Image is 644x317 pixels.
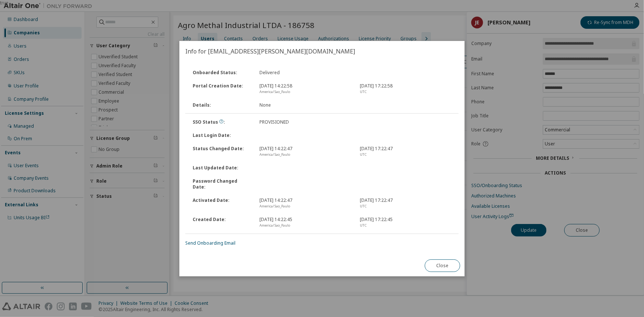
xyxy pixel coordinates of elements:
[360,152,451,158] div: UTC
[188,146,255,158] div: Status Changed Date :
[188,132,255,138] div: Last Login Date :
[259,152,351,158] div: America/Sao_Paulo
[259,223,351,228] div: America/Sao_Paulo
[255,217,355,228] div: [DATE] 14:22:45
[355,83,456,95] div: [DATE] 17:22:58
[188,70,255,76] div: Onboarded Status :
[188,217,255,228] div: Created Date :
[360,203,451,209] div: UTC
[188,83,255,95] div: Portal Creation Date :
[255,119,355,125] div: PROVISIONED
[255,70,355,76] div: Delivered
[355,197,456,209] div: [DATE] 17:22:47
[259,203,351,209] div: America/Sao_Paulo
[255,83,355,95] div: [DATE] 14:22:58
[259,89,351,95] div: America/Sao_Paulo
[360,89,451,95] div: UTC
[255,102,355,108] div: None
[179,41,465,62] h2: Info for [EMAIL_ADDRESS][PERSON_NAME][DOMAIN_NAME]
[188,197,255,209] div: Activated Date :
[188,165,255,171] div: Last Updated Date :
[255,197,355,209] div: [DATE] 14:22:47
[355,146,456,158] div: [DATE] 17:22:47
[355,217,456,228] div: [DATE] 17:22:45
[188,178,255,190] div: Password Changed Date :
[188,119,255,125] div: SSO Status :
[425,259,460,272] button: Close
[360,223,451,228] div: UTC
[185,240,235,246] a: Send Onboarding Email
[188,102,255,108] div: Details :
[255,146,355,158] div: [DATE] 14:22:47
